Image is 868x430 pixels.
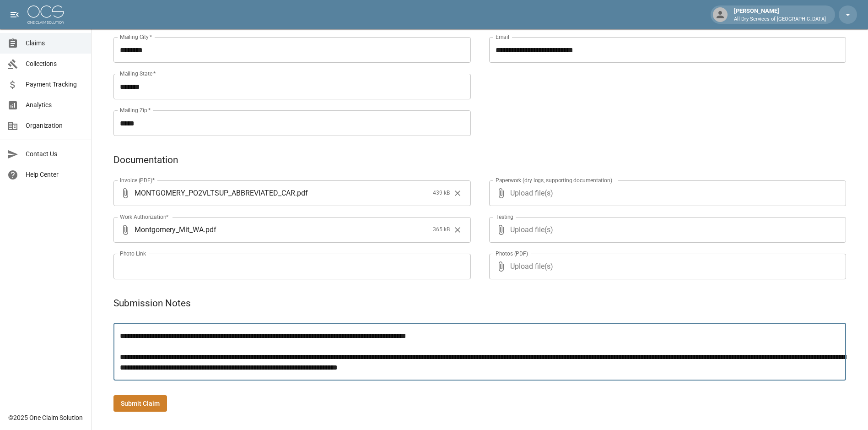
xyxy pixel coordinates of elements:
span: 365 kB [433,225,450,234]
div: [PERSON_NAME] [730,6,830,23]
label: Email [496,33,509,41]
div: © 2025 One Claim Solution [8,413,83,422]
label: Mailing Zip [120,106,151,114]
span: Claims [26,38,84,48]
label: Photo Link [120,250,146,257]
span: Upload file(s) [510,217,822,243]
img: ocs-logo-white-transparent.png [27,5,64,24]
span: . pdf [295,188,308,198]
label: Paperwork (dry logs, supporting documentation) [496,176,612,184]
span: Upload file(s) [510,254,822,279]
span: Help Center [26,170,84,180]
span: 439 kB [433,189,450,198]
button: Clear [451,223,464,237]
button: open drawer [5,5,24,24]
label: Testing [496,213,513,221]
span: Upload file(s) [510,180,822,206]
span: MONTGOMERY_PO2VLTSUP_ABBREVIATED_CAR [135,188,295,198]
span: Analytics [26,100,84,110]
span: Contact Us [26,149,84,159]
span: Montgomery_Mit_WA [135,224,204,235]
button: Submit Claim [113,395,167,412]
label: Mailing State [120,70,156,77]
span: Payment Tracking [26,80,84,89]
p: All Dry Services of [GEOGRAPHIC_DATA] [734,16,826,23]
span: Organization [26,121,84,131]
label: Mailing City [120,33,152,41]
span: . pdf [204,224,216,235]
span: Collections [26,59,84,69]
label: Photos (PDF) [496,250,528,257]
button: Clear [451,186,464,200]
label: Invoice (PDF)* [120,176,155,184]
label: Work Authorization* [120,213,169,221]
